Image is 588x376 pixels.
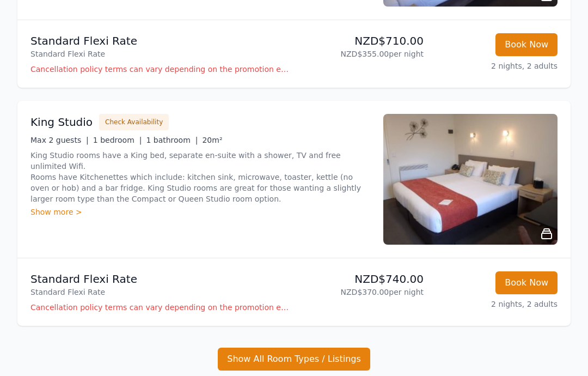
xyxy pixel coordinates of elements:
[30,114,93,130] h3: King Studio
[30,33,290,48] p: Standard Flexi Rate
[30,48,290,59] p: Standard Flexi Rate
[30,64,290,75] p: Cancellation policy terms can vary depending on the promotion employed and the time of stay of th...
[30,271,290,287] p: Standard Flexi Rate
[298,48,424,59] p: NZD$355.00 per night
[30,207,370,217] div: Show more >
[30,302,290,313] p: Cancellation policy terms can vary depending on the promotion employed and the time of stay of th...
[432,299,558,310] p: 2 nights, 2 adults
[298,33,424,48] p: NZD$710.00
[202,136,222,144] span: 20m²
[30,150,370,204] p: King Studio rooms have a King bed, separate en-suite with a shower, TV and free unlimited Wifi. R...
[298,287,424,298] p: NZD$370.00 per night
[495,33,558,56] button: Book Now
[30,287,290,298] p: Standard Flexi Rate
[30,136,89,144] span: Max 2 guests |
[495,271,558,294] button: Book Now
[93,136,142,144] span: 1 bedroom |
[218,348,370,371] button: Show All Room Types / Listings
[99,114,169,130] button: Check Availability
[146,136,198,144] span: 1 bathroom |
[298,271,424,287] p: NZD$740.00
[432,60,558,71] p: 2 nights, 2 adults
